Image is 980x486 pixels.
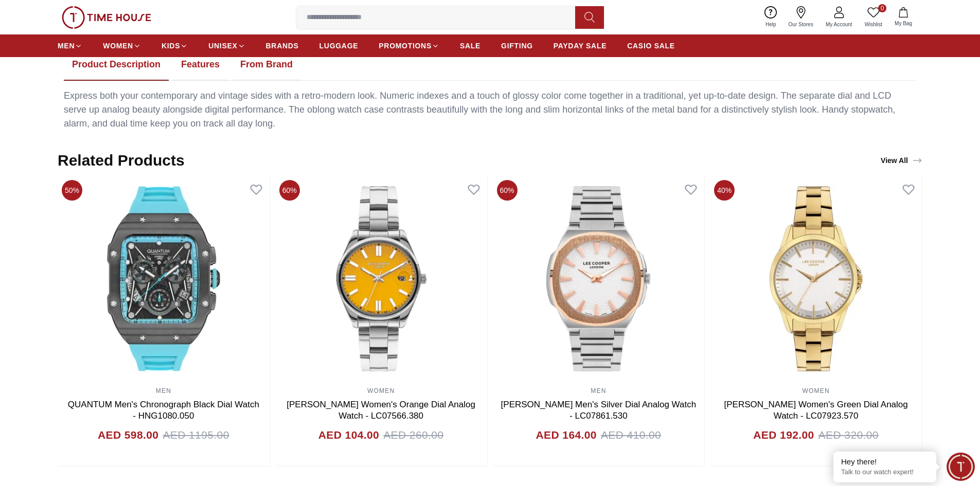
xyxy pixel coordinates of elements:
a: LUGGAGE [319,37,359,55]
span: Our Stores [785,21,817,28]
a: BRANDS [266,37,299,55]
span: CASIO SALE [627,41,675,51]
span: Wishlist [861,21,886,28]
a: View All [879,153,924,168]
h4: AED 104.00 [318,427,379,443]
a: SALE [460,37,480,55]
span: PROMOTIONS [379,41,432,51]
span: 40% [714,180,735,201]
span: Help [761,21,780,28]
span: KIDS [162,41,180,51]
span: MEN [58,41,75,51]
a: [PERSON_NAME] Women's Green Dial Analog Watch - LC07923.570 [724,400,908,421]
span: BRANDS [266,41,299,51]
a: 0Wishlist [859,4,888,30]
img: ... [62,6,151,29]
span: AED 1195.00 [163,427,229,443]
a: [PERSON_NAME] Men's Silver Dial Analog Watch - LC07861.530 [501,400,697,421]
a: PAYDAY SALE [554,37,607,55]
h4: AED 164.00 [536,427,597,443]
a: MEN [156,387,171,394]
a: WOMEN [802,387,829,394]
span: AED 260.00 [383,427,443,443]
a: PROMOTIONS [379,37,439,55]
a: UNISEX [208,37,245,55]
img: Lee Cooper Women's Green Dial Analog Watch - LC07923.570 [710,176,922,382]
span: LUGGAGE [319,41,359,51]
p: Talk to our watch expert! [841,468,929,477]
div: Express both your contemporary and vintage sides with a retro-modern look. Numeric indexes and a ... [64,89,916,131]
button: My Bag [888,5,918,29]
h4: AED 192.00 [753,427,814,443]
a: MEN [591,387,606,394]
button: Product Description [64,49,169,81]
span: PAYDAY SALE [554,41,607,51]
span: UNISEX [208,41,237,51]
button: Features [173,49,228,81]
a: Help [759,4,782,30]
span: AED 410.00 [601,427,661,443]
a: CASIO SALE [627,37,675,55]
img: QUANTUM Men's Chronograph Black Dial Watch - HNG1080.050 [58,176,270,382]
span: SALE [460,41,480,51]
a: GIFTING [501,37,533,55]
span: My Account [822,21,857,28]
span: GIFTING [501,41,533,51]
span: My Bag [890,20,916,27]
img: Lee Cooper Women's Orange Dial Analog Watch - LC07566.380 [275,176,487,382]
a: [PERSON_NAME] Women's Orange Dial Analog Watch - LC07566.380 [287,400,475,421]
a: KIDS [162,37,188,55]
span: WOMEN [103,41,133,51]
a: MEN [58,37,82,55]
div: Hey there! [841,457,929,467]
span: 50% [62,180,82,201]
span: 60% [279,180,300,201]
a: WOMEN [103,37,141,55]
a: QUANTUM Men's Chronograph Black Dial Watch - HNG1080.050 [68,400,259,421]
h4: AED 598.00 [98,427,158,443]
img: Lee Cooper Men's Silver Dial Analog Watch - LC07861.530 [493,176,705,382]
button: From Brand [232,49,301,81]
a: Our Stores [782,4,819,30]
span: 0 [878,4,886,12]
a: WOMEN [367,387,395,394]
span: 60% [497,180,518,201]
h2: Related Products [58,151,185,170]
div: Chat Widget [947,453,975,481]
div: View All [881,155,922,166]
span: AED 320.00 [818,427,879,443]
